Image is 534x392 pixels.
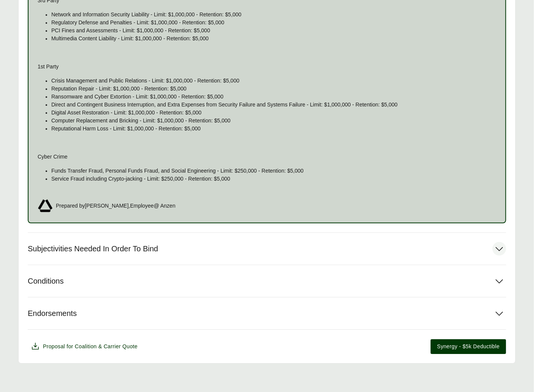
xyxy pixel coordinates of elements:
[51,93,496,101] p: Ransomware and Cyber Extortion - Limit: $1,000,000 - Retention: $5,000
[28,244,158,254] span: Subjectivities Needed In Order To Bind
[51,125,496,133] p: Reputational Harm Loss - Limit: $1,000,000 - Retention: $5,000
[43,343,138,351] span: Proposal for
[51,109,496,117] p: Digital Asset Restoration - Limit: $1,000,000 - Retention: $5,000
[28,309,77,318] span: Endorsements
[51,19,496,27] p: Regulatory Defense and Penalties - Limit: $1,000,000 - Retention: $5,000
[51,85,496,93] p: Reputation Repair - Limit: $1,000,000 - Retention: $5,000
[28,276,64,286] span: Conditions
[51,35,496,43] p: Multimedia Content Liability - Limit: $1,000,000 - Retention: $5,000
[437,343,500,351] span: Synergy - $5k Deductible
[51,175,496,183] p: Service Fraud including Crypto-jacking - Limit: $250,000 - Retention: $5,000
[51,167,496,175] p: Funds Transfer Fraud, Personal Funds Fraud, and Social Engineering - Limit: $250,000 - Retention:...
[51,11,496,19] p: Network and Information Security Liability - Limit: $1,000,000 - Retention: $5,000
[28,339,141,354] button: Proposal for Coalition & Carrier Quote
[56,202,176,210] span: Prepared by [PERSON_NAME] , Employee @ Anzen
[98,343,138,349] span: & Carrier Quote
[28,265,506,297] button: Conditions
[431,339,506,354] button: Synergy - $5k Deductible
[75,343,97,349] span: Coalition
[28,297,506,329] button: Endorsements
[51,101,496,109] p: Direct and Contingent Business Interruption, and Extra Expenses from Security Failure and Systems...
[51,77,496,85] p: Crisis Management and Public Relations - Limit: $1,000,000 - Retention: $5,000
[38,63,496,71] p: 1st Party
[51,117,496,125] p: Computer Replacement and Bricking - Limit: $1,000,000 - Retention: $5,000
[38,153,496,161] p: Cyber Crime
[51,27,496,35] p: PCI Fines and Assessments - Limit: $1,000,000 - Retention: $5,000
[28,233,506,265] button: Subjectivities Needed In Order To Bind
